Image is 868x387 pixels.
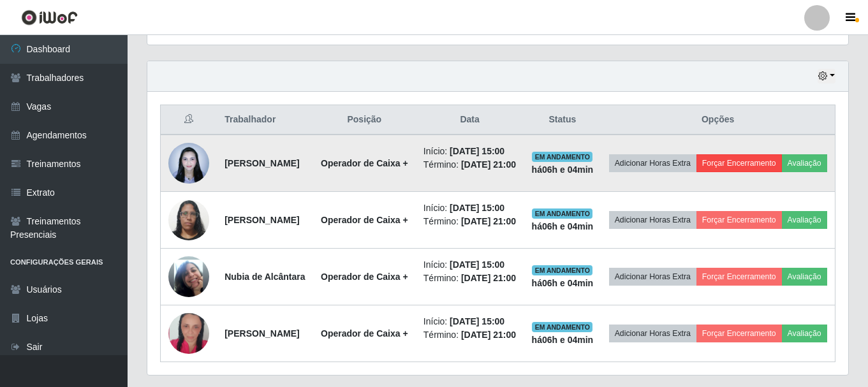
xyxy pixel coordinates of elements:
th: Trabalhador [217,105,313,135]
button: Adicionar Horas Extra [609,211,696,229]
span: EM ANDAMENTO [532,152,592,162]
button: Avaliação [782,325,827,342]
strong: Operador de Caixa + [321,328,408,339]
span: EM ANDAMENTO [532,322,592,332]
strong: há 06 h e 04 min [532,335,594,345]
button: Adicionar Horas Extra [609,325,696,342]
li: Término: [423,215,517,228]
button: Forçar Encerramento [696,211,782,229]
th: Status [524,105,601,135]
th: Data [416,105,524,135]
strong: há 06 h e 04 min [532,164,594,175]
li: Término: [423,158,517,172]
img: 1745067643988.jpeg [168,303,209,364]
button: Avaliação [782,154,827,172]
th: Posição [313,105,416,135]
time: [DATE] 21:00 [461,273,516,283]
strong: há 06 h e 04 min [532,278,594,288]
strong: [PERSON_NAME] [224,215,299,225]
li: Início: [423,315,517,328]
span: EM ANDAMENTO [532,265,592,275]
img: 1743014740776.jpeg [168,193,209,247]
time: [DATE] 15:00 [450,316,504,326]
li: Início: [423,258,517,272]
time: [DATE] 21:00 [461,330,516,340]
time: [DATE] 21:00 [461,159,516,170]
button: Forçar Encerramento [696,154,782,172]
span: EM ANDAMENTO [532,208,592,219]
strong: Nubia de Alcântara [224,272,305,282]
button: Adicionar Horas Extra [609,154,696,172]
strong: há 06 h e 04 min [532,221,594,231]
time: [DATE] 15:00 [450,259,504,270]
time: [DATE] 21:00 [461,216,516,226]
time: [DATE] 15:00 [450,146,504,156]
li: Início: [423,145,517,158]
time: [DATE] 15:00 [450,203,504,213]
strong: Operador de Caixa + [321,158,408,168]
li: Término: [423,272,517,285]
th: Opções [601,105,835,135]
button: Forçar Encerramento [696,268,782,286]
li: Início: [423,201,517,215]
strong: Operador de Caixa + [321,215,408,225]
img: 1742846870859.jpeg [168,136,209,190]
li: Término: [423,328,517,342]
strong: Operador de Caixa + [321,272,408,282]
img: 1743966945864.jpeg [168,240,209,313]
strong: [PERSON_NAME] [224,328,299,339]
button: Avaliação [782,211,827,229]
button: Adicionar Horas Extra [609,268,696,286]
button: Avaliação [782,268,827,286]
img: CoreUI Logo [21,10,78,26]
button: Forçar Encerramento [696,325,782,342]
strong: [PERSON_NAME] [224,158,299,168]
